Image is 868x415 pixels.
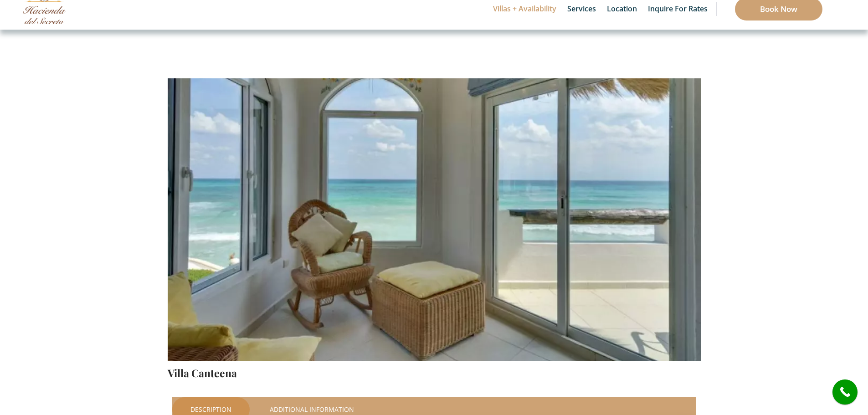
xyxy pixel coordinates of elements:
i: call [835,382,855,402]
a: call [832,379,858,405]
a: Villa Canteena [168,366,237,380]
img: Canteena-2nd-Floor-Master-King-Suite-D-1024x573-1-1000x667.jpg.webp [168,8,701,363]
